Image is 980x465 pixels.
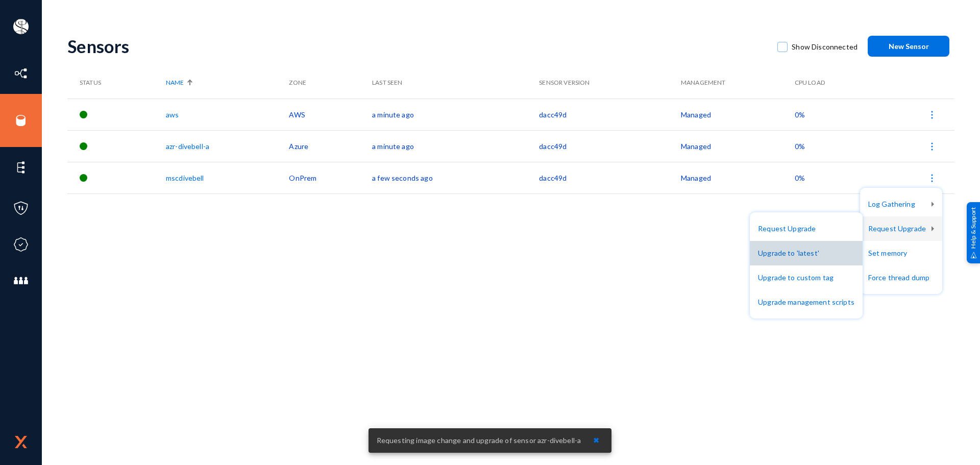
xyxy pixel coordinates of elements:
[593,436,599,445] span: ✖
[860,241,942,265] button: Set memory
[585,431,607,450] button: ✖
[750,216,863,241] button: Request Upgrade
[860,192,942,216] button: Log Gathering
[377,435,581,446] span: Requesting image change and upgrade of sensor azr-divebell-a
[860,265,942,290] button: Force thread dump
[750,265,863,290] button: Upgrade to custom tag
[750,290,863,314] button: Upgrade management scripts
[860,216,942,241] button: Request Upgrade
[750,241,863,265] button: Upgrade to 'latest'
